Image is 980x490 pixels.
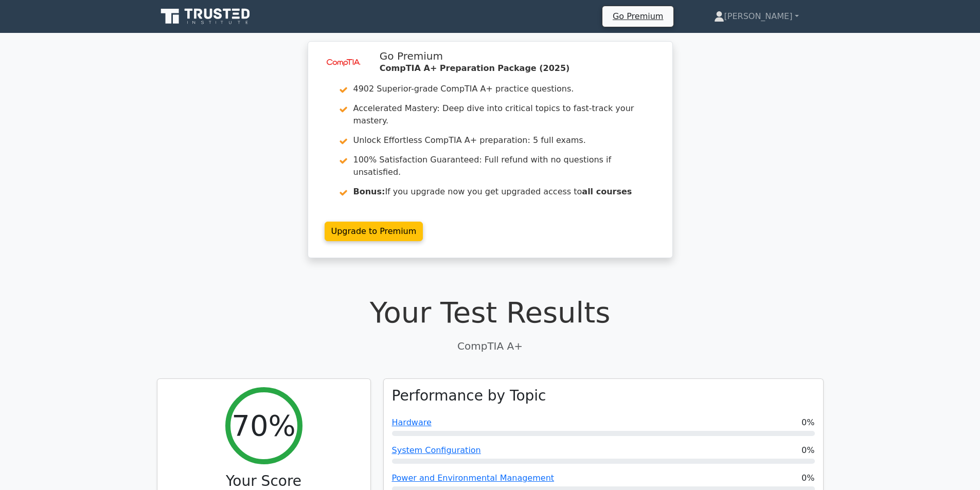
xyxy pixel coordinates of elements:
span: 0% [801,416,814,429]
a: Go Premium [607,9,669,23]
a: System Configuration [392,445,481,455]
h1: Your Test Results [157,295,824,330]
span: 0% [801,472,814,484]
a: Power and Environmental Management [392,473,555,483]
h3: Your Score [166,473,362,490]
a: Hardware [392,418,432,427]
h2: 70% [231,408,295,443]
h3: Performance by Topic [392,387,546,405]
p: CompTIA A+ [157,338,824,354]
a: [PERSON_NAME] [689,6,824,27]
span: 0% [801,444,814,457]
a: Upgrade to Premium [325,222,423,241]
